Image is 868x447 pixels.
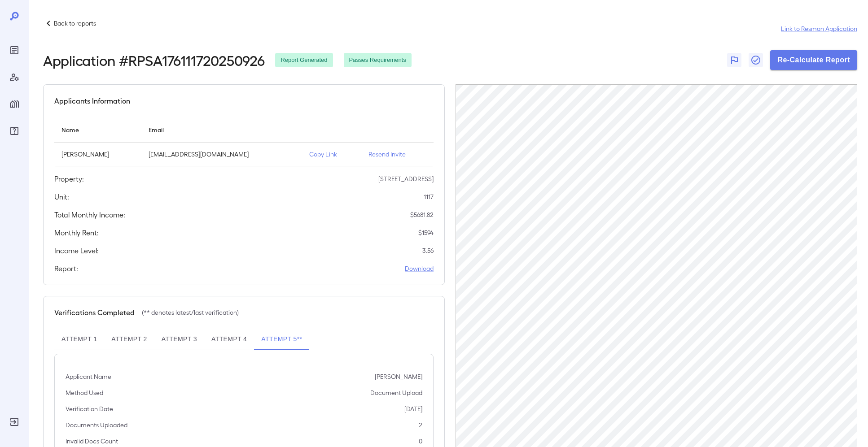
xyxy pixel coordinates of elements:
p: Applicant Name [66,372,111,381]
p: Back to reports [54,19,96,28]
p: Invalid Docs Count [66,437,118,446]
button: Re-Calculate Report [770,50,857,70]
div: Manage Users [7,70,22,84]
p: [EMAIL_ADDRESS][DOMAIN_NAME] [149,150,295,159]
p: Copy Link [309,150,354,159]
button: Attempt 5** [254,329,309,350]
button: Attempt 2 [104,329,154,350]
button: Flag Report [727,53,741,67]
h5: Verifications Completed [54,307,135,318]
button: Attempt 1 [54,329,104,350]
p: 0 [419,437,422,446]
table: simple table [54,117,434,166]
span: Passes Requirements [344,56,412,65]
p: [DATE] [404,404,422,413]
p: Documents Uploaded [66,421,127,430]
p: 2 [419,421,422,430]
h5: Applicants Information [54,95,130,106]
p: Resend Invite [368,150,426,159]
h5: Income Level: [54,245,99,256]
p: Document Upload [370,388,422,397]
a: Download [405,264,434,273]
p: (** denotes latest/last verification) [142,308,239,317]
p: $ 1594 [418,228,434,237]
h5: Property: [54,174,84,184]
h5: Unit: [54,191,69,202]
h5: Monthly Rent: [54,227,99,238]
p: 3.56 [422,246,434,255]
div: FAQ [7,124,22,138]
h5: Total Monthly Income: [54,209,125,220]
p: $ 5681.82 [410,210,434,219]
p: 1117 [424,192,434,201]
button: Close Report [749,53,763,67]
div: Log Out [7,415,22,429]
th: Email [141,117,302,143]
p: [PERSON_NAME] [61,150,134,159]
p: [STREET_ADDRESS] [378,174,434,183]
th: Name [54,117,141,143]
p: Verification Date [66,404,113,413]
button: Attempt 4 [204,329,254,350]
div: Reports [7,43,22,57]
h5: Report: [54,263,78,274]
p: Method Used [66,388,103,397]
button: Attempt 3 [154,329,204,350]
div: Manage Properties [7,97,22,111]
span: Report Generated [275,56,333,65]
h2: Application # RPSA176111720250926 [43,52,264,68]
a: Link to Resman Application [781,24,857,33]
p: [PERSON_NAME] [375,372,422,381]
